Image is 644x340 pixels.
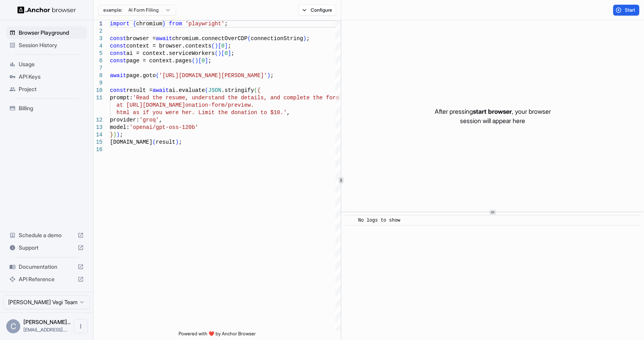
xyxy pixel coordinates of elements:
[225,21,228,27] span: ;
[18,6,76,14] img: Anchor Logo
[126,87,152,93] span: result =
[299,5,336,16] button: Configure
[6,241,87,254] div: Support
[19,73,84,81] span: API Keys
[159,72,267,79] span: '[URL][DOMAIN_NAME][PERSON_NAME]'
[179,331,256,340] span: Powered with ❤️ by Anchor Browser
[625,7,636,13] span: Start
[228,43,231,49] span: ;
[169,87,205,93] span: ai.evaluate
[435,107,551,125] p: After pressing , your browser session will appear here
[192,58,195,64] span: (
[221,43,225,49] span: 0
[208,87,221,93] span: JSON
[110,87,126,93] span: const
[349,217,352,224] span: ​
[202,58,205,64] span: 0
[175,139,179,145] span: )
[94,28,103,35] div: 2
[19,41,84,49] span: Session History
[94,35,103,42] div: 3
[248,35,251,42] span: (
[110,117,140,123] span: provider:
[152,139,156,145] span: (
[94,42,103,50] div: 4
[287,109,290,116] span: ,
[23,319,71,325] span: Chandra Sekhar Vegi
[126,43,211,49] span: context = browser.contexts
[94,94,103,102] div: 11
[205,58,208,64] span: ]
[117,109,280,116] span: html as if you were her. Limit the donation to $10
[94,79,103,87] div: 9
[110,58,126,64] span: const
[6,70,87,83] div: API Keys
[103,7,122,13] span: example:
[136,21,162,27] span: chromium
[110,35,126,42] span: const
[19,244,74,252] span: Support
[179,139,182,145] span: ;
[94,50,103,57] div: 5
[211,43,214,49] span: (
[94,65,103,72] div: 7
[267,72,270,79] span: )
[110,124,129,130] span: model:
[208,58,211,64] span: ;
[185,21,225,27] span: 'playwright'
[225,43,228,49] span: ]
[215,50,218,56] span: (
[231,50,234,56] span: ;
[110,95,133,101] span: prompt:
[6,273,87,285] div: API Reference
[94,124,103,131] div: 13
[6,102,87,115] div: Billing
[198,58,202,64] span: [
[156,35,172,42] span: await
[297,95,339,101] span: lete the form
[215,43,218,49] span: )
[228,50,231,56] span: ]
[19,263,74,271] span: Documentation
[117,102,185,108] span: at [URL][DOMAIN_NAME]
[113,132,116,138] span: )
[254,87,257,93] span: (
[613,5,639,16] button: Start
[156,139,175,145] span: result
[133,21,136,27] span: {
[19,60,84,68] span: Usage
[6,39,87,51] div: Session History
[117,132,120,138] span: )
[205,87,208,93] span: (
[271,72,274,79] span: ;
[94,87,103,94] div: 10
[74,319,88,333] button: Open menu
[306,35,310,42] span: ;
[94,131,103,139] div: 14
[156,72,159,79] span: (
[110,21,129,27] span: import
[225,50,228,56] span: 0
[140,117,159,123] span: 'groq'
[251,35,303,42] span: connectionString
[6,83,87,95] div: Project
[152,87,169,93] span: await
[6,58,87,70] div: Usage
[19,29,84,37] span: Browser Playground
[172,35,248,42] span: chromium.connectOverCDP
[221,50,225,56] span: [
[19,231,74,239] span: Schedule a demo
[195,58,198,64] span: )
[169,21,182,27] span: from
[126,72,156,79] span: page.goto
[94,20,103,28] div: 1
[280,109,287,116] span: .'
[129,124,198,130] span: 'openai/gpt-oss-120b'
[221,87,254,93] span: .stringify
[110,132,113,138] span: }
[110,43,126,49] span: const
[94,116,103,124] div: 12
[6,229,87,241] div: Schedule a demo
[94,146,103,153] div: 16
[120,132,123,138] span: ;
